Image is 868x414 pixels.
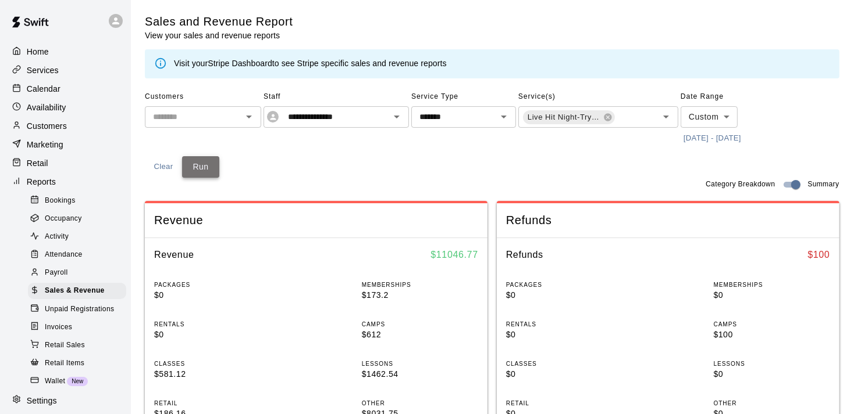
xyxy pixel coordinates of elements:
button: [DATE] - [DATE] [681,129,744,147]
p: Availability [27,102,66,113]
a: Attendance [28,246,131,264]
span: Date Range [681,88,782,106]
p: Marketing [27,139,63,150]
div: Sales & Revenue [28,283,126,299]
span: Refunds [506,213,830,228]
a: Services [9,62,122,79]
p: $0 [154,289,271,301]
p: CAMPS [714,320,830,329]
a: Stripe Dashboard [208,59,272,68]
span: Customers [145,88,261,106]
p: View your sales and revenue reports [145,30,293,41]
span: Invoices [45,322,72,333]
p: LESSONS [362,359,478,368]
a: Unpaid Registrations [28,300,131,318]
div: Retail Sales [28,337,126,354]
span: Unpaid Registrations [45,304,114,315]
div: Activity [28,229,126,245]
span: Live Hit Night-Tryout Prep 7U-9U [523,111,606,123]
p: CLASSES [154,359,271,368]
div: WalletNew [28,373,126,390]
a: Marketing [9,136,122,153]
a: Settings [9,392,122,409]
p: $0 [506,368,622,380]
div: Unpaid Registrations [28,301,126,318]
p: Services [27,64,59,76]
button: Run [182,156,219,178]
p: OTHER [362,399,478,408]
p: $0 [154,329,271,341]
span: Attendance [45,249,83,261]
button: Open [496,109,512,125]
button: Open [658,109,674,125]
p: $0 [506,289,622,301]
a: Invoices [28,318,131,336]
a: Retail Sales [28,336,131,354]
h5: Sales and Revenue Report [145,14,293,30]
h6: Refunds [506,247,543,262]
span: Occupancy [45,213,82,225]
span: Sales & Revenue [45,285,105,297]
p: RENTALS [506,320,622,329]
p: Settings [27,395,57,406]
span: Bookings [45,195,76,207]
a: WalletNew [28,372,131,390]
h6: $ 100 [807,247,830,262]
a: Retail Items [28,354,131,372]
p: PACKAGES [506,280,622,289]
span: Payroll [45,267,67,279]
span: Revenue [154,213,478,228]
p: $612 [362,329,478,341]
a: Home [9,43,122,60]
div: Attendance [28,247,126,263]
p: Home [27,46,49,57]
div: Custom [681,106,738,128]
div: Retail [9,154,122,172]
a: Customers [9,117,122,135]
a: Availability [9,99,122,116]
p: $1462.54 [362,368,478,380]
button: Open [389,109,405,125]
span: Service Type [411,88,516,106]
p: $0 [714,368,830,380]
div: Payroll [28,265,126,281]
p: $0 [506,329,622,341]
div: Retail Items [28,355,126,372]
div: Occupancy [28,211,126,227]
span: Category Breakdown [706,179,775,190]
span: Service(s) [518,88,678,106]
button: Open [241,109,257,125]
p: Retail [27,157,48,169]
a: Occupancy [28,210,131,228]
a: Calendar [9,80,122,98]
h6: $ 11046.77 [431,247,478,262]
p: PACKAGES [154,280,271,289]
p: $173.2 [362,289,478,301]
p: MEMBERSHIPS [714,280,830,289]
a: Sales & Revenue [28,282,131,300]
span: Summary [807,179,839,190]
a: Activity [28,228,131,246]
p: Reports [27,176,56,188]
a: Bookings [28,192,131,210]
div: Visit your to see Stripe specific sales and revenue reports [174,57,447,70]
p: CLASSES [506,359,622,368]
p: $581.12 [154,368,271,380]
div: Bookings [28,193,126,209]
div: Live Hit Night-Tryout Prep 7U-9U [523,110,615,124]
p: RENTALS [154,320,271,329]
p: RETAIL [506,399,622,408]
p: $0 [714,289,830,301]
span: Retail Items [45,358,84,369]
a: Reports [9,173,122,190]
p: CAMPS [362,320,478,329]
p: LESSONS [714,359,830,368]
button: Clear [145,156,182,178]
